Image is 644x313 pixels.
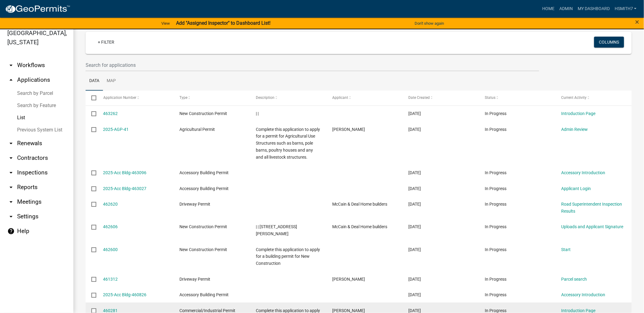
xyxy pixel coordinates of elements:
[332,127,365,132] span: Cole Stone
[159,18,172,28] a: View
[409,277,421,282] span: 08/08/2025
[594,37,624,48] button: Columns
[403,91,479,105] datatable-header-cell: Date Created
[179,308,235,313] span: Commercial/Industrial Permit
[332,224,388,229] span: McCain & Deal Home builders
[179,95,187,100] span: Type
[256,224,297,236] span: | | 4245 Mayfield Dr
[7,184,15,191] i: arrow_drop_down
[485,247,507,252] span: In Progress
[485,292,507,297] span: In Progress
[256,111,259,116] span: | |
[179,247,227,252] span: New Construction Permit
[561,127,588,132] a: Admin Review
[561,170,605,175] a: Accessory Introduction
[561,95,587,100] span: Current Activity
[7,154,15,162] i: arrow_drop_down
[540,3,557,15] a: Home
[409,292,421,297] span: 08/07/2025
[485,277,507,282] span: In Progress
[409,308,421,313] span: 08/06/2025
[635,18,639,26] span: ×
[409,170,421,175] span: 08/13/2025
[332,277,365,282] span: Brian Beltran
[103,95,137,100] span: Application Number
[409,202,421,207] span: 08/12/2025
[174,91,250,105] datatable-header-cell: Type
[93,37,119,48] a: + Filter
[103,292,147,297] a: 2025-Acc Bldg-460826
[409,186,421,191] span: 08/12/2025
[7,228,15,235] i: help
[561,224,623,229] a: Uploads and Applicant Signature
[179,111,227,116] span: New Construction Permit
[256,95,274,100] span: Description
[97,91,174,105] datatable-header-cell: Application Number
[7,62,15,69] i: arrow_drop_down
[86,91,97,105] datatable-header-cell: Select
[332,202,388,207] span: McCain & Deal Home builders
[103,71,120,91] a: Map
[103,186,147,191] a: 2025-Acc Bldg-463027
[103,170,147,175] a: 2025-Acc Bldg-463096
[179,186,229,191] span: Accessory Building Permit
[179,292,229,297] span: Accessory Building Permit
[256,247,320,266] span: Complete this application to apply for a building permit for New Construction
[409,247,421,252] span: 08/12/2025
[485,95,496,100] span: Status
[479,91,555,105] datatable-header-cell: Status
[179,277,210,282] span: Driveway Permit
[103,111,118,116] a: 463262
[86,71,103,91] a: Data
[332,308,365,313] span: Kendall Alsina
[176,20,270,26] strong: Add "Assigned Inspector" to Dashboard List!
[103,224,118,229] a: 462606
[557,3,575,15] a: Admin
[7,76,15,84] i: arrow_drop_up
[561,277,587,282] a: Parcel search
[179,170,229,175] span: Accessory Building Permit
[409,111,421,116] span: 08/13/2025
[485,111,507,116] span: In Progress
[635,18,639,26] button: Close
[485,308,507,313] span: In Progress
[485,170,507,175] span: In Progress
[7,169,15,176] i: arrow_drop_down
[7,198,15,206] i: arrow_drop_down
[103,308,118,313] a: 460281
[103,127,129,132] a: 2025-AGP-41
[256,127,320,160] span: Complete this application to apply for a permit for Agricultural Use Structures such as barns, po...
[555,91,632,105] datatable-header-cell: Current Activity
[103,277,118,282] a: 461312
[103,202,118,207] a: 462620
[485,202,507,207] span: In Progress
[250,91,326,105] datatable-header-cell: Description
[179,202,210,207] span: Driveway Permit
[7,140,15,147] i: arrow_drop_down
[485,224,507,229] span: In Progress
[612,3,639,15] a: hsmith7
[409,224,421,229] span: 08/12/2025
[409,95,430,100] span: Date Created
[561,202,622,214] a: Road Superintendent Inspection Results
[561,308,595,313] a: Introduction Page
[561,186,591,191] a: Applicant Login
[103,247,118,252] a: 462600
[485,186,507,191] span: In Progress
[485,127,507,132] span: In Progress
[561,292,605,297] a: Accessory Introduction
[561,111,595,116] a: Introduction Page
[86,59,539,71] input: Search for applications
[179,127,215,132] span: Agricultural Permit
[561,247,571,252] a: Start
[409,127,421,132] span: 08/13/2025
[179,224,227,229] span: New Construction Permit
[575,3,612,15] a: My Dashboard
[412,18,447,28] button: Don't show again
[332,95,348,100] span: Applicant
[7,213,15,220] i: arrow_drop_down
[326,91,403,105] datatable-header-cell: Applicant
